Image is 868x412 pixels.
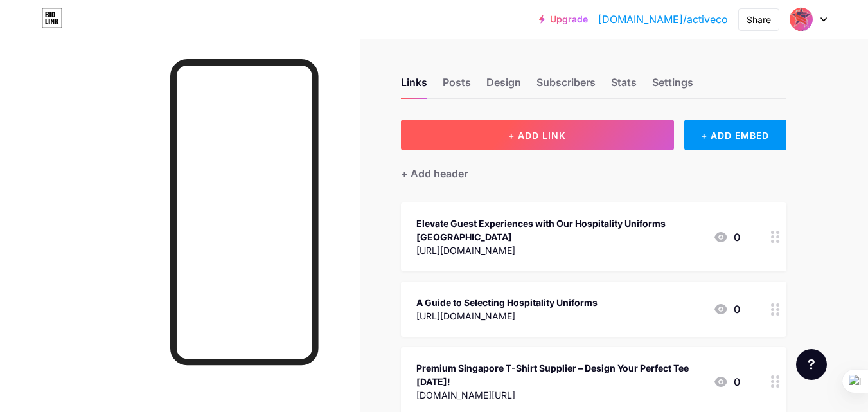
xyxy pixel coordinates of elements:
div: [DOMAIN_NAME][URL] [416,388,703,402]
div: Settings [652,75,693,98]
div: 0 [713,229,740,245]
div: Share [747,13,771,26]
img: ActiveCool Fashion [789,7,813,31]
a: Upgrade [539,14,588,24]
div: Design [486,75,521,98]
div: Posts [443,75,471,98]
div: Elevate Guest Experiences with Our Hospitality Uniforms [GEOGRAPHIC_DATA] [416,217,703,244]
div: 0 [713,374,740,390]
span: + ADD LINK [508,130,566,141]
div: Subscribers [536,75,596,98]
div: Premium Singapore T-Shirt Supplier – Design Your Perfect Tee [DATE]! [416,361,703,388]
div: + ADD EMBED [684,120,786,150]
button: + ADD LINK [401,120,674,150]
div: A Guide to Selecting Hospitality Uniforms [416,296,598,309]
div: [URL][DOMAIN_NAME] [416,244,703,257]
div: [URL][DOMAIN_NAME] [416,309,598,323]
div: 0 [713,301,740,317]
a: [DOMAIN_NAME]/activeco [598,12,728,27]
div: Stats [611,75,637,98]
div: Links [401,75,427,98]
div: + Add header [401,166,468,181]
